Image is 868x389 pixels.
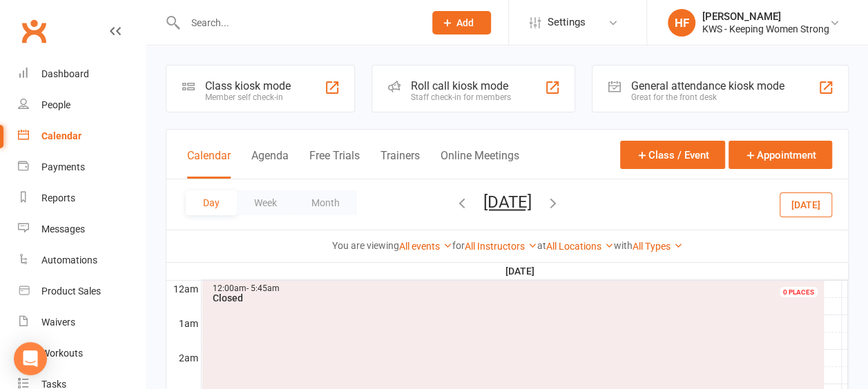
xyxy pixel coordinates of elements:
a: Dashboard [18,59,146,90]
div: KWS - Keeping Women Strong [702,23,829,35]
div: Workouts [41,348,83,359]
a: Clubworx [17,14,51,48]
div: Dashboard [41,68,89,79]
a: Product Sales [18,276,146,307]
button: [DATE] [483,192,532,212]
th: 1am [166,315,201,332]
div: Calendar [41,130,81,141]
a: All Instructors [465,241,537,252]
button: Add [432,11,491,34]
div: Waivers [41,317,75,328]
span: Closed [213,292,243,303]
button: Day [186,190,237,215]
button: Agenda [251,149,289,179]
a: Messages [18,214,146,245]
a: Workouts [18,338,146,369]
div: People [41,99,70,110]
button: Week [237,190,294,215]
a: People [18,90,146,121]
div: Roll call kiosk mode [411,79,511,92]
div: HF [668,9,695,37]
div: Class kiosk mode [205,79,291,92]
div: [PERSON_NAME] [702,10,829,23]
strong: You are viewing [332,240,399,251]
button: Trainers [380,149,420,179]
span: - 5:45am [247,283,280,293]
th: 12am [166,280,201,297]
button: Calendar [187,149,231,179]
span: Add [456,17,474,28]
div: Product Sales [41,286,101,297]
strong: for [452,240,465,251]
div: Staff check-in for members [411,92,511,102]
button: Free Trials [309,149,360,179]
strong: with [614,240,633,251]
strong: at [537,240,546,251]
a: Reports [18,183,146,214]
input: Search... [181,13,414,32]
th: 2am [166,349,201,366]
a: Payments [18,152,146,183]
a: Automations [18,245,146,276]
div: 12:00am [212,284,821,293]
button: [DATE] [780,192,832,217]
div: 0 PLACES [780,287,818,297]
div: Member self check-in [205,92,291,102]
th: [DATE] [201,263,842,280]
div: Open Intercom Messenger [14,342,47,375]
button: Online Meetings [441,149,519,179]
button: Appointment [729,141,832,169]
div: Great for the front desk [631,92,784,102]
div: General attendance kiosk mode [631,79,784,92]
span: Settings [548,7,586,38]
a: Calendar [18,121,146,152]
button: Class / Event [620,141,725,169]
a: Waivers [18,307,146,338]
div: Reports [41,192,75,203]
div: Payments [41,161,85,172]
button: Month [294,190,357,215]
div: Automations [41,255,97,266]
div: Messages [41,223,85,235]
a: All Types [633,241,683,252]
a: All events [399,241,452,252]
a: All Locations [546,241,614,252]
